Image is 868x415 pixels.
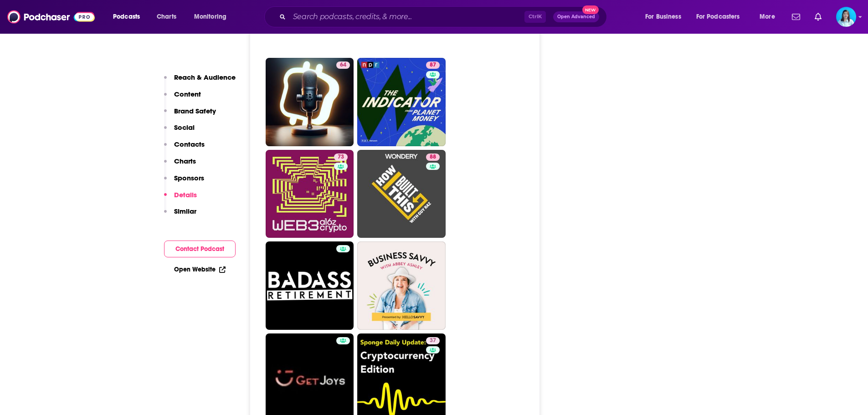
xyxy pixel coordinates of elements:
[194,10,226,23] span: Monitoring
[336,61,350,69] a: 64
[557,15,595,19] span: Open Advanced
[338,153,344,162] span: 73
[164,241,236,257] button: Contact Podcast
[113,10,140,23] span: Podcasts
[553,11,599,22] button: Open AdvancedNew
[340,61,346,70] span: 64
[582,5,599,14] span: New
[430,153,436,162] span: 88
[174,90,201,98] p: Content
[334,154,348,161] a: 73
[524,11,546,23] span: Ctrl K
[164,140,205,157] button: Contacts
[151,10,182,24] a: Charts
[174,157,196,165] p: Charts
[174,174,204,182] p: Sponsors
[266,150,354,238] a: 73
[164,190,197,207] button: Details
[164,207,196,224] button: Similar
[164,157,196,174] button: Charts
[357,150,446,238] a: 88
[836,7,856,27] span: Logged in as ClarisseG
[426,61,440,69] a: 87
[696,10,740,23] span: For Podcasters
[174,190,197,199] p: Details
[174,266,226,273] a: Open Website
[430,336,436,345] span: 37
[7,8,95,26] img: Podchaser - Follow, Share and Rate Podcasts
[639,10,693,24] button: open menu
[289,10,524,24] input: Search podcasts, credits, & more...
[188,10,238,24] button: open menu
[174,123,195,132] p: Social
[426,154,440,161] a: 88
[164,123,195,140] button: Social
[266,58,354,146] a: 64
[426,337,440,344] a: 37
[753,10,786,24] button: open menu
[645,10,681,23] span: For Business
[430,61,436,70] span: 87
[690,10,753,24] button: open menu
[164,90,201,107] button: Content
[157,10,176,23] span: Charts
[164,73,236,90] button: Reach & Audience
[107,10,152,24] button: open menu
[836,7,856,27] button: Show profile menu
[174,107,216,115] p: Brand Safety
[760,10,775,23] span: More
[357,58,446,146] a: 87
[164,107,216,123] button: Brand Safety
[273,6,616,27] div: Search podcasts, credits, & more...
[174,73,236,82] p: Reach & Audience
[164,174,204,190] button: Sponsors
[174,140,205,149] p: Contacts
[811,9,825,25] a: Show notifications dropdown
[788,9,804,25] a: Show notifications dropdown
[174,207,196,215] p: Similar
[836,7,856,27] img: User Profile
